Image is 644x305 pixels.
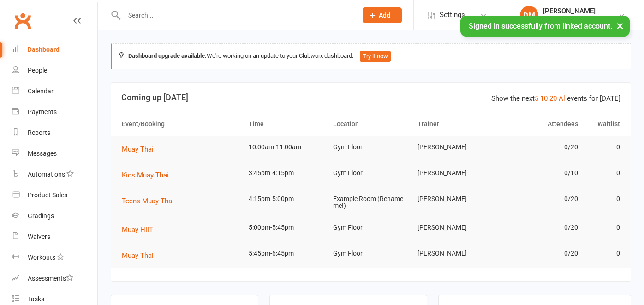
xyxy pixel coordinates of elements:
[28,129,50,136] div: Reports
[582,243,625,264] td: 0
[498,243,582,264] td: 0/20
[543,15,612,24] div: DM Muay Thai & Fitness
[122,251,154,260] span: Muay Thai
[498,217,582,238] td: 0/20
[28,46,60,53] div: Dashboard
[122,197,174,205] span: Teens Muay Thai
[413,188,498,210] td: [PERSON_NAME]
[549,94,557,103] a: 20
[28,150,57,157] div: Messages
[535,94,538,103] a: 5
[28,254,55,261] div: Workouts
[111,43,631,69] div: We're working on an update to your Clubworx dashboard.
[28,274,73,282] div: Assessments
[244,243,329,264] td: 5:45pm-6:45pm
[122,144,160,155] button: Muay Thai
[128,52,207,59] strong: Dashboard upgrade available:
[491,93,620,104] div: Show the next events for [DATE]
[498,112,582,136] th: Attendees
[28,108,57,116] div: Payments
[498,136,582,158] td: 0/20
[12,143,97,164] a: Messages
[244,136,329,158] td: 10:00am-11:00am
[12,206,97,226] a: Gradings
[520,6,538,24] div: DM
[28,191,67,199] div: Product Sales
[498,188,582,210] td: 0/20
[413,243,498,264] td: [PERSON_NAME]
[28,295,44,303] div: Tasks
[540,94,548,103] a: 10
[413,112,498,136] th: Trainer
[12,185,97,206] a: Product Sales
[582,162,625,184] td: 0
[121,9,351,22] input: Search...
[582,188,625,210] td: 0
[122,226,153,234] span: Muay HIIT
[122,171,169,179] span: Kids Muay Thai
[582,217,625,238] td: 0
[28,171,65,178] div: Automations
[582,136,625,158] td: 0
[12,164,97,185] a: Automations
[122,145,154,153] span: Muay Thai
[11,9,34,32] a: Clubworx
[413,162,498,184] td: [PERSON_NAME]
[12,102,97,122] a: Payments
[379,12,390,19] span: Add
[559,94,567,103] a: All
[582,112,625,136] th: Waitlist
[329,112,413,136] th: Location
[118,112,244,136] th: Event/Booking
[28,67,47,74] div: People
[28,233,50,240] div: Waivers
[121,93,620,102] h3: Coming up [DATE]
[498,162,582,184] td: 0/10
[440,5,465,25] span: Settings
[122,170,175,181] button: Kids Muay Thai
[28,212,54,220] div: Gradings
[122,250,160,261] button: Muay Thai
[329,217,413,238] td: Gym Floor
[12,226,97,247] a: Waivers
[329,188,413,217] td: Example Room (Rename me!)
[12,268,97,289] a: Assessments
[244,188,329,210] td: 4:15pm-5:00pm
[413,136,498,158] td: [PERSON_NAME]
[28,87,54,95] div: Calendar
[329,243,413,264] td: Gym Floor
[469,22,612,30] span: Signed in successfully from linked account.
[244,162,329,184] td: 3:45pm-4:15pm
[413,217,498,238] td: [PERSON_NAME]
[329,136,413,158] td: Gym Floor
[12,122,97,143] a: Reports
[12,247,97,268] a: Workouts
[122,195,180,207] button: Teens Muay Thai
[12,60,97,81] a: People
[122,224,160,235] button: Muay HIIT
[543,7,612,15] div: [PERSON_NAME]
[329,162,413,184] td: Gym Floor
[12,81,97,102] a: Calendar
[244,217,329,238] td: 5:00pm-5:45pm
[612,16,628,36] button: ×
[244,112,329,136] th: Time
[12,39,97,60] a: Dashboard
[363,7,402,23] button: Add
[360,51,391,62] button: Try it now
